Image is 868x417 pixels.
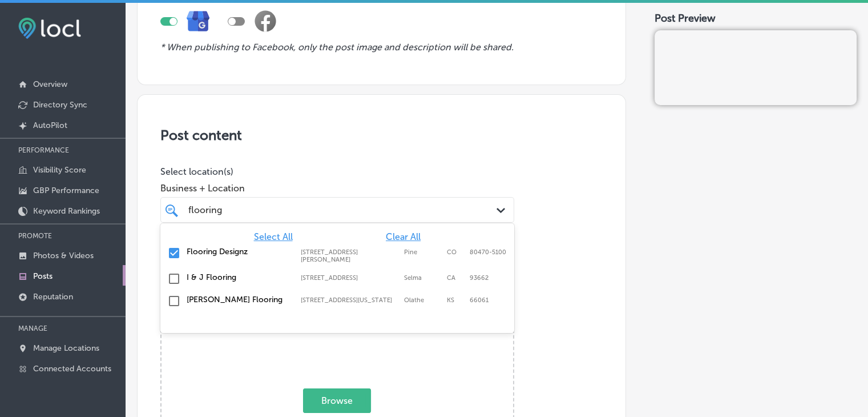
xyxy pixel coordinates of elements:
label: 66061 [470,296,488,304]
div: Keywords by Traffic [126,67,192,75]
label: Leon Flooring [187,295,289,304]
div: v 4.0.25 [32,18,56,27]
label: 1792 E. Kansas City Rd [301,296,398,304]
div: Domain: [DOMAIN_NAME] [30,30,126,39]
img: tab_domain_overview_orange.svg [31,66,40,75]
label: Selma [404,274,441,282]
p: Connected Accounts [33,364,111,374]
label: Pine [404,248,441,263]
label: Olathe [404,296,441,304]
p: Visibility Score [33,165,86,175]
img: tab_keywords_by_traffic_grey.svg [114,66,123,75]
p: Select location(s) [160,166,514,177]
span: Select All [254,231,293,242]
p: Directory Sync [33,100,87,110]
label: 80470-5100 [470,248,506,263]
div: Domain Overview [43,67,102,75]
div: Post Preview [655,12,857,25]
h3: Post content [160,127,603,143]
p: Overview [33,79,67,89]
label: 316 Mt Evans Blvd Suite B [301,248,398,263]
label: Flooring Designz [187,247,289,256]
i: * When publishing to Facebook, only the post image and description will be shared. [160,42,514,53]
p: GBP Performance [33,186,99,195]
label: I & J Flooring [187,272,289,282]
p: Reputation [33,292,73,302]
label: 2111 1st St [301,274,398,282]
span: Business + Location [160,183,514,194]
p: Keyword Rankings [33,206,100,216]
p: Manage Locations [33,343,99,353]
label: CO [447,248,464,263]
img: logo_orange.svg [18,18,27,27]
p: Posts [33,271,53,281]
p: Photos & Videos [33,251,94,260]
span: Browse [303,388,371,413]
img: fda3e92497d09a02dc62c9cd864e3231.png [18,18,81,39]
span: Clear All [386,231,421,242]
p: AutoPilot [33,121,67,130]
label: KS [447,296,464,304]
label: 93662 [470,274,488,282]
img: website_grey.svg [18,30,27,39]
label: CA [447,274,464,282]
